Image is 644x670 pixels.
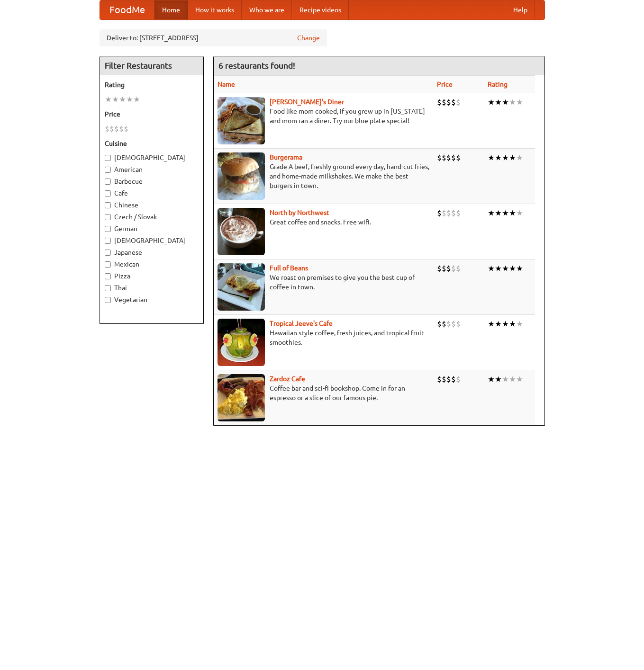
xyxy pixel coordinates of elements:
[105,124,109,134] li: $
[437,374,442,384] li: $
[437,152,442,163] li: $
[446,319,451,329] li: $
[105,202,111,208] input: Chinese
[105,297,111,303] input: Vegetarian
[516,319,523,329] li: ★
[488,97,495,107] li: ★
[446,152,451,163] li: $
[105,236,199,245] label: [DEMOGRAPHIC_DATA]
[451,208,456,218] li: $
[502,319,509,329] li: ★
[502,97,509,107] li: ★
[270,153,302,161] a: Burgerama
[446,97,451,107] li: $
[105,285,111,291] input: Thai
[119,124,124,134] li: $
[100,0,154,19] a: FoodMe
[218,152,265,200] img: burgerama.jpg
[105,153,199,162] label: [DEMOGRAPHIC_DATA]
[218,217,429,227] p: Great coffee and snacks. Free wifi.
[451,374,456,384] li: $
[126,94,133,105] li: ★
[100,56,203,75] h4: Filter Restaurants
[270,375,305,383] a: Zardoz Cafe
[488,80,508,88] a: Rating
[105,94,112,105] li: ★
[437,97,442,107] li: $
[105,80,199,89] h5: Rating
[242,0,292,19] a: Who we are
[488,208,495,218] li: ★
[218,80,235,88] a: Name
[456,97,461,107] li: $
[218,263,265,311] img: beans.jpg
[437,80,453,88] a: Price
[456,374,461,384] li: $
[218,208,265,255] img: north.jpg
[218,384,429,402] p: Coffee bar and sci-fi bookshop. Come in for an espresso or a slice of our famous pie.
[442,263,446,274] li: $
[105,179,111,185] input: Barbecue
[442,374,446,384] li: $
[437,208,442,218] li: $
[105,155,111,161] input: [DEMOGRAPHIC_DATA]
[105,295,199,304] label: Vegetarian
[270,209,329,216] a: North by Northwest
[509,208,516,218] li: ★
[218,273,429,292] p: We roast on premises to give you the best cup of coffee in town.
[437,319,442,329] li: $
[105,250,111,256] input: Japanese
[105,109,199,119] h5: Price
[270,320,333,327] a: Tropical Jeeve's Cafe
[442,208,446,218] li: $
[105,177,199,186] label: Barbecue
[446,263,451,274] li: $
[218,97,265,144] img: sallys.jpg
[270,98,344,106] a: [PERSON_NAME]'s Diner
[105,200,199,210] label: Chinese
[105,283,199,293] label: Thai
[105,248,199,257] label: Japanese
[495,208,502,218] li: ★
[446,374,451,384] li: $
[218,374,265,421] img: zardoz.jpg
[105,212,199,222] label: Czech / Slovak
[509,374,516,384] li: ★
[218,162,429,190] p: Grade A beef, freshly ground every day, hand-cut fries, and home-made milkshakes. We make the bes...
[218,107,429,125] p: Food like mom cooked, if you grew up in [US_STATE] and mom ran a diner. Try our blue plate special!
[218,328,429,347] p: Hawaiian style coffee, fresh juices, and tropical fruit smoothies.
[488,374,495,384] li: ★
[509,97,516,107] li: ★
[270,264,308,272] a: Full of Beans
[105,190,111,197] input: Cafe
[456,263,461,274] li: $
[488,319,495,329] li: ★
[495,152,502,163] li: ★
[502,208,509,218] li: ★
[502,152,509,163] li: ★
[437,263,442,274] li: $
[495,374,502,384] li: ★
[451,263,456,274] li: $
[114,124,119,134] li: $
[509,152,516,163] li: ★
[451,152,456,163] li: $
[292,0,349,19] a: Recipe videos
[154,0,188,19] a: Home
[119,94,126,105] li: ★
[442,319,446,329] li: $
[124,124,128,134] li: $
[297,33,320,43] a: Change
[218,61,295,70] ng-pluralize: 6 restaurants found!
[516,97,523,107] li: ★
[495,263,502,274] li: ★
[105,214,111,220] input: Czech / Slovak
[112,94,119,105] li: ★
[105,259,199,269] label: Mexican
[509,263,516,274] li: ★
[105,224,199,233] label: German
